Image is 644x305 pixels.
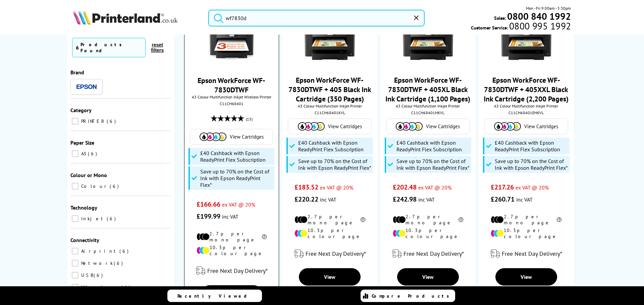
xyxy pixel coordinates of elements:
[482,103,570,108] span: A3 Colour Multifunction Inkjet Printer
[72,260,78,266] input: Network 6
[70,107,92,113] span: Category
[107,216,117,222] span: 6
[491,183,514,192] span: £217.26
[198,76,265,94] a: Epson WorkForce WF-7830DTWF
[200,150,273,163] span: £40 Cashback with Epson ReadyPrint Flex Subscription
[200,133,226,141] img: Cartridges
[396,139,470,153] span: £40 Cashback with Epson ReadyPrint Flex Subscription
[73,10,178,25] img: Printerland Logo
[188,94,275,99] span: A3 Colour Multifunction Inkjet Wireless Printer
[72,215,78,222] input: Inkjet 6
[494,15,506,21] span: Sales:
[298,122,325,131] img: Cartridges
[72,183,78,189] input: Colour 6
[361,290,455,302] a: Compare Products
[200,168,273,188] span: Save up to 70% on the Cost of Ink with Epson ReadyPrint Flex*
[287,110,372,115] div: C11CH68401KVL
[521,274,532,280] span: View
[396,158,470,171] span: Save up to 70% on the Cost of Ink with Epson ReadyPrint Flex*
[79,272,93,278] span: USB
[491,214,561,226] li: 2.7p per mono page
[390,122,466,131] a: View Cartridges
[207,267,268,275] span: Free Next Day Delivery*
[79,248,119,254] span: Airprint
[285,244,374,263] div: modal_delivery
[70,204,97,211] span: Technology
[70,139,94,146] span: Paper Size
[384,103,472,108] span: A3 Colour Multifunction Inkjet Printer
[288,75,371,103] a: Epson WorkForce WF-7830DTWF + 405 Black Ink Cartridge (350 Pages)
[422,274,434,280] span: View
[495,139,568,153] span: £40 Cashback with Epson ReadyPrint Flex Subscription
[488,122,565,131] a: View Cartridges
[119,248,130,254] span: 6
[507,10,571,22] b: 0800 840 1992
[79,118,106,124] span: PRINTER
[94,272,104,278] span: 6
[222,201,255,208] span: ex VAT @ 20%
[197,231,267,243] li: 2.7p per mono page
[285,103,374,108] span: A3 Colour Multifunction Inkjet Printer
[294,183,318,192] span: £183.52
[72,248,78,254] input: Airprint 6
[471,23,571,31] span: Customer Service:
[197,200,220,209] span: £166.66
[516,196,533,203] span: inc VAT
[197,212,220,221] span: £199.99
[299,268,361,286] a: View
[426,123,460,130] span: View Cartridges
[294,214,365,226] li: 2.7p per mono page
[324,274,335,280] span: View
[88,151,99,157] span: 6
[491,195,515,204] span: £260.71
[107,118,117,124] span: 6
[298,139,371,153] span: £40 Cashback with Epson ReadyPrint Flex Subscription
[516,184,549,191] span: ex VAT @ 20%
[110,183,120,189] span: 6
[72,272,78,279] input: USB 6
[502,250,562,257] span: Free Next Day Delivery*
[482,244,570,263] div: modal_delivery
[73,10,200,26] a: Printerland Logo
[146,42,169,53] button: reset filters
[230,134,264,140] span: View Cartridges
[114,260,124,266] span: 6
[72,284,78,291] input: Wireless 6
[294,227,365,239] li: 10.3p per colour page
[79,151,87,157] span: A3
[72,150,78,157] input: A3 6
[80,42,142,54] div: Products Found
[506,13,571,19] a: 0800 840 1992
[404,250,464,257] span: Free Next Day Delivery*
[328,123,362,130] span: View Cartridges
[372,293,453,299] span: Compare Products
[526,5,571,11] span: Mon - Fri 9:00am - 5:30pm
[246,113,253,126] span: (15)
[397,268,459,286] a: View
[79,284,120,290] span: Wireless
[508,23,571,29] span: 0800 995 1992
[385,75,470,103] a: Epson WorkForce WF-7830DTWF + 405XL Black Ink Cartridge (1,100 Pages)
[524,123,558,130] span: View Cartridges
[320,196,336,203] span: inc VAT
[305,14,355,64] img: Epson-WF-7830-Front-RP-Small.jpg
[70,172,107,178] span: Colour or Mono
[393,227,464,239] li: 10.3p per colour page
[393,195,417,204] span: £242.98
[494,122,521,131] img: Cartridges
[194,133,269,141] a: View Cartridges
[201,285,262,303] a: View
[495,158,568,171] span: Save up to 70% on the Cost of Ink with Epson ReadyPrint Flex*
[167,290,262,302] a: Recently Viewed
[306,250,366,257] span: Free Next Day Delivery*
[222,213,238,220] span: inc VAT
[298,158,371,171] span: Save up to 70% on the Cost of Ink with Epson ReadyPrint Flex*
[79,183,109,189] span: Colour
[208,10,425,26] input: Search product or bran
[76,84,97,89] img: Epson
[384,244,472,263] div: modal_delivery
[76,44,79,51] span: 6
[79,216,106,222] span: Inkjet
[393,214,464,226] li: 2.7p per mono page
[294,195,318,204] span: £220.22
